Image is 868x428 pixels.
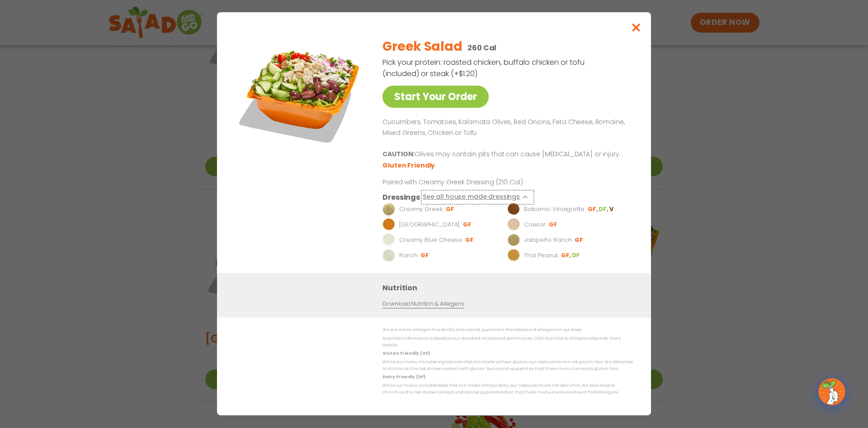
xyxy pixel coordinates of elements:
p: [GEOGRAPHIC_DATA] [399,221,460,230]
p: Cucumbers, Tomatoes, Kalamata Olives, Red Onions, Feta Cheese, Romaine, Mixed Greens, Chicken or ... [382,117,629,139]
li: Gluten Friendly [382,161,436,171]
b: CAUTION: [382,150,415,159]
img: Dressing preview image for Jalapeño Ranch [507,234,520,247]
img: Dressing preview image for Thai Peanut [507,250,520,262]
p: While our menu includes foods that are made without dairy, our restaurants are not dairy free. We... [382,382,633,396]
p: Paired with Creamy Greek Dressing (210 Cal) [382,178,550,188]
img: Dressing preview image for Ranch [382,250,395,262]
img: Featured product photo for Greek Salad [237,30,364,157]
button: Close modal [622,12,651,43]
li: GF [561,252,572,260]
li: DF [599,206,609,214]
li: GF [446,206,455,214]
p: While our menu includes ingredients that are made without gluten, our restaurants are not gluten ... [382,359,633,373]
strong: Gluten Friendly (GF) [382,351,429,356]
p: Olives may contain pits that can cause [MEDICAL_DATA] or injury. [382,149,629,160]
h3: Dressings [382,192,420,203]
li: GF [588,206,599,214]
li: GF [463,221,472,229]
img: Dressing preview image for Creamy Blue Cheese [382,234,395,247]
a: Start Your Order [382,86,489,108]
li: GF [549,221,558,229]
img: Dressing preview image for Caesar [507,219,520,231]
p: We are not an allergen free facility and cannot guarantee the absence of allergens in our foods. [382,327,633,334]
li: GF [465,236,475,245]
p: Creamy Greek [399,205,443,214]
li: V [609,206,614,214]
p: 260 Cal [467,42,496,53]
p: Caesar [524,221,546,230]
p: Creamy Blue Cheese [399,236,462,245]
strong: Dairy Friendly (DF) [382,375,425,380]
li: DF [572,252,581,260]
li: GF [420,252,430,260]
p: Pick your protein: roasted chicken, buffalo chicken or tofu (included) or steak (+$1.20) [382,57,586,79]
img: Dressing preview image for Creamy Greek [382,203,395,216]
p: Balsamic Vinaigrette [524,205,585,214]
img: wpChatIcon [819,379,844,404]
h3: Nutrition [382,283,637,294]
h2: Greek Salad [382,37,462,56]
img: Dressing preview image for Balsamic Vinaigrette [507,203,520,216]
li: GF [575,236,584,245]
button: See all house made dressings [423,192,533,203]
a: Download Nutrition & Allergens [382,300,464,309]
p: Thai Peanut [524,251,558,260]
img: Dressing preview image for BBQ Ranch [382,219,395,231]
p: Jalapeño Ranch [524,236,572,245]
p: Nutrition information is based on our standard recipes and portion sizes. Click Nutrition & Aller... [382,335,633,349]
p: Ranch [399,251,418,260]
